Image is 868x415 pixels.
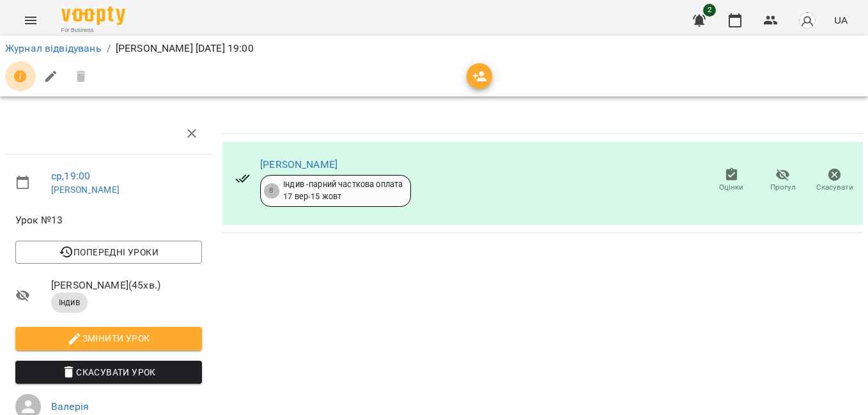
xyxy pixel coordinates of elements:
[283,179,403,202] div: Індив -парний часткова оплата 17 вер - 15 жовт
[798,11,816,29] img: avatar_s.png
[834,13,848,27] span: UA
[260,158,337,170] a: [PERSON_NAME]
[51,400,89,412] a: Валерія
[719,182,743,193] span: Оцінки
[61,6,125,25] img: Voopty Logo
[5,42,102,54] a: Журнал відвідувань
[51,170,90,182] a: ср , 19:00
[770,182,796,193] span: Прогул
[809,163,860,199] button: Скасувати
[61,26,125,34] span: For Business
[15,327,202,350] button: Змінити урок
[15,241,202,264] button: Попередні уроки
[757,163,809,199] button: Прогул
[26,331,192,346] span: Змінити урок
[5,41,863,56] nav: breadcrumb
[816,182,853,193] span: Скасувати
[706,163,757,199] button: Оцінки
[51,278,202,293] span: [PERSON_NAME] ( 45 хв. )
[829,8,853,32] button: UA
[264,183,279,199] div: 8
[15,361,202,384] button: Скасувати Урок
[15,5,46,36] button: Menu
[116,41,254,56] p: [PERSON_NAME] [DATE] 19:00
[26,245,192,260] span: Попередні уроки
[51,185,120,195] a: [PERSON_NAME]
[15,213,202,228] span: Урок №13
[703,4,716,17] span: 2
[107,41,111,56] li: /
[51,297,88,308] span: Індив
[26,365,192,380] span: Скасувати Урок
